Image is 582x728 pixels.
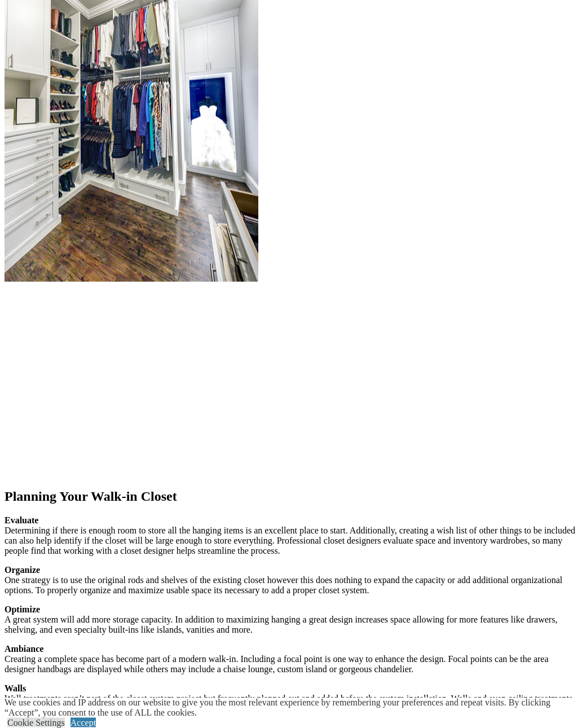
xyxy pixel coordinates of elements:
[5,489,577,504] h2: Planning Your Walk-in Closet
[5,644,577,674] p: Creating a complete space has become part of a modern walk-in. Including a focal point is one way...
[5,565,40,575] strong: Organize
[5,605,577,635] p: A great system will add more storage capacity. In addition to maximizing hanging a great design i...
[5,683,577,714] p: Wall treatments aren’t part of the closet system project but frequently planned out and added bef...
[70,718,96,727] a: Accept
[5,565,577,595] p: One strategy is to use the original rods and shelves of the existing closet however this does not...
[5,515,577,556] p: Determining if there is enough room to store all the hanging items is an excellent place to start...
[5,683,26,693] strong: Walls
[5,644,43,654] strong: Ambiance
[5,515,38,525] strong: Evaluate
[5,698,582,718] div: We use cookies and IP address on our website to give you the most relevant experience by remember...
[5,605,40,614] strong: Optimize
[7,718,65,727] a: Cookie Settings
